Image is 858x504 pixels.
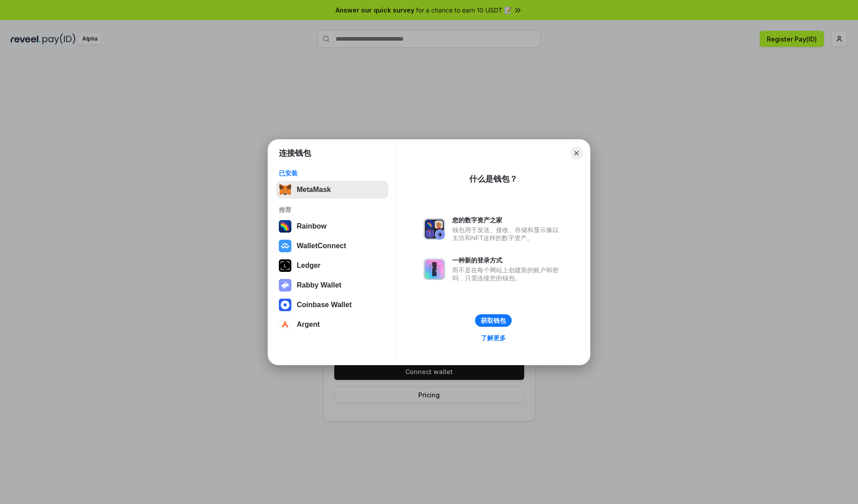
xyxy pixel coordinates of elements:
[276,181,388,199] button: MetaMask
[475,332,511,344] a: 了解更多
[279,279,291,292] img: svg+xml,%3Csvg%20xmlns%3D%22http%3A%2F%2Fwww.w3.org%2F2000%2Fsvg%22%20fill%3D%22none%22%20viewBox...
[276,316,388,333] button: Argent
[475,314,512,327] button: 获取钱包
[297,186,331,194] div: MetaMask
[452,226,563,242] div: 钱包用于发送、接收、存储和显示像以太坊和NFT这样的数字资产。
[297,262,320,270] div: Ledger
[452,266,563,282] div: 而不是在每个网站上创建新的账户和密码，只需连接您的钱包。
[297,321,320,329] div: Argent
[276,296,388,314] button: Coinbase Wallet
[279,318,291,331] img: svg+xml,%3Csvg%20width%3D%2228%22%20height%3D%2228%22%20viewBox%3D%220%200%2028%2028%22%20fill%3D...
[279,169,386,177] div: 已安装
[276,237,388,255] button: WalletConnect
[279,183,291,196] img: svg+xml,%3Csvg%20fill%3D%22none%22%20height%3D%2233%22%20viewBox%3D%220%200%2035%2033%22%20width%...
[279,299,291,311] img: svg+xml,%3Csvg%20width%3D%2228%22%20height%3D%2228%22%20viewBox%3D%220%200%2028%2028%22%20fill%3D...
[481,334,506,342] div: 了解更多
[276,276,388,294] button: Rabby Wallet
[424,258,445,280] img: svg+xml,%3Csvg%20xmlns%3D%22http%3A%2F%2Fwww.w3.org%2F2000%2Fsvg%22%20fill%3D%22none%22%20viewBox...
[570,147,583,159] button: Close
[297,242,346,250] div: WalletConnect
[481,317,506,325] div: 获取钱包
[452,256,563,264] div: 一种新的登录方式
[276,257,388,275] button: Ledger
[469,174,517,184] div: 什么是钱包？
[276,217,388,235] button: Rainbow
[297,281,341,289] div: Rabby Wallet
[279,259,291,272] img: svg+xml,%3Csvg%20xmlns%3D%22http%3A%2F%2Fwww.w3.org%2F2000%2Fsvg%22%20width%3D%2228%22%20height%3...
[279,240,291,252] img: svg+xml,%3Csvg%20width%3D%2228%22%20height%3D%2228%22%20viewBox%3D%220%200%2028%2028%22%20fill%3D...
[452,216,563,224] div: 您的数字资产之家
[279,220,291,233] img: svg+xml,%3Csvg%20width%3D%22120%22%20height%3D%22120%22%20viewBox%3D%220%200%20120%20120%22%20fil...
[297,222,327,230] div: Rainbow
[424,218,445,240] img: svg+xml,%3Csvg%20xmlns%3D%22http%3A%2F%2Fwww.w3.org%2F2000%2Fsvg%22%20fill%3D%22none%22%20viewBox...
[279,148,311,158] h1: 连接钱包
[297,301,352,309] div: Coinbase Wallet
[279,206,386,214] div: 推荐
